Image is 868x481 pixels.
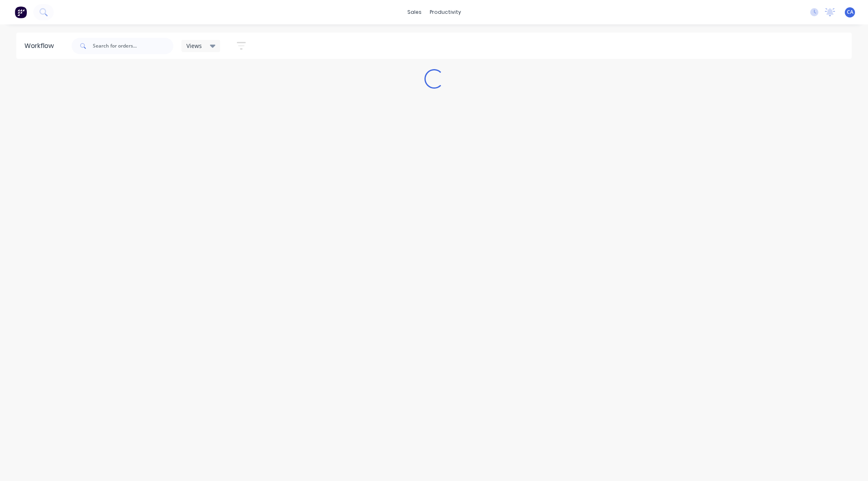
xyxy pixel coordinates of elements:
[847,9,853,16] span: CA
[93,38,173,54] input: Search for orders...
[186,41,202,50] span: Views
[403,6,426,18] div: sales
[426,6,465,18] div: productivity
[15,6,27,18] img: Factory
[24,41,58,51] div: Workflow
